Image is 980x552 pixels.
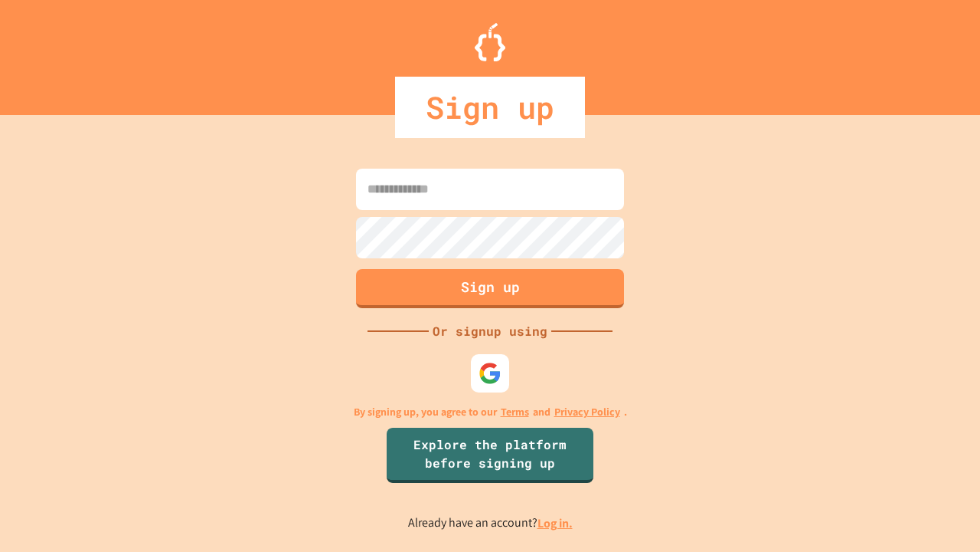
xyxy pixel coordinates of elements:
[479,362,501,385] img: google-icon.svg
[537,515,573,531] a: Log in.
[554,404,620,420] a: Privacy Policy
[354,404,627,420] p: By signing up, you agree to our and .
[475,23,505,61] img: Logo.svg
[429,322,551,340] div: Or signup using
[395,77,585,138] div: Sign up
[501,404,529,420] a: Terms
[356,269,624,308] button: Sign up
[408,514,573,533] p: Already have an account?
[387,428,593,483] a: Explore the platform before signing up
